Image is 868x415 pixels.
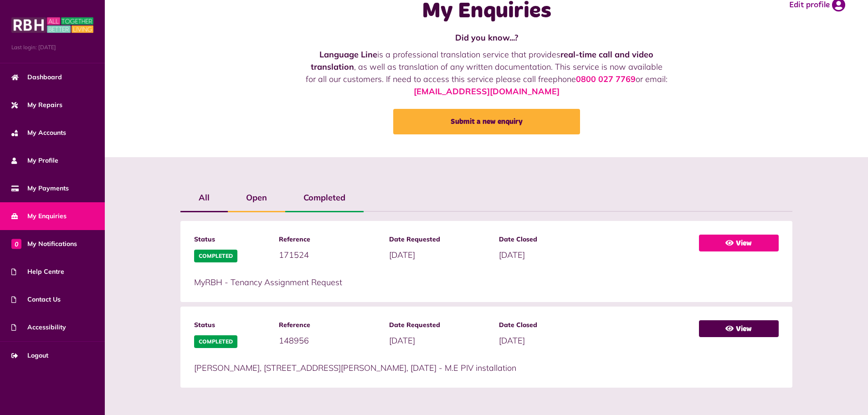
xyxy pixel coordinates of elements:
span: Status [194,320,270,330]
strong: real-time call and video translation [311,49,654,72]
a: Submit a new enquiry [393,109,580,134]
span: Contact Us [11,295,61,304]
span: [DATE] [499,335,525,346]
span: 0 [11,239,21,249]
a: View [699,320,779,337]
strong: Did you know...? [455,32,518,43]
span: [DATE] [389,335,415,346]
p: [PERSON_NAME], [STREET_ADDRESS][PERSON_NAME], [DATE] - M.E PIV installation [194,362,689,374]
span: Help Centre [11,267,64,277]
span: 171524 [279,250,309,260]
span: Completed [194,250,237,262]
a: View [699,235,779,251]
strong: Language Line [319,49,377,60]
label: All [180,184,228,211]
p: MyRBH - Tenancy Assignment Request [194,276,689,288]
span: My Enquiries [11,211,67,221]
p: is a professional translation service that provides , as well as translation of any written docum... [305,48,668,97]
span: My Accounts [11,128,66,138]
a: 0800 027 7769 [576,74,636,84]
span: 148956 [279,335,309,346]
span: My Profile [11,156,58,165]
span: Dashboard [11,72,62,82]
span: Date Closed [499,320,600,330]
span: Date Requested [389,320,490,330]
span: [DATE] [389,250,415,260]
span: Date Closed [499,235,600,244]
span: My Notifications [11,239,77,249]
span: Date Requested [389,235,490,244]
span: Status [194,235,270,244]
span: Accessibility [11,323,66,332]
span: Logout [11,351,48,360]
span: My Repairs [11,100,62,110]
label: Open [228,184,285,211]
span: My Payments [11,184,69,193]
span: [DATE] [499,250,525,260]
span: Last login: [DATE] [11,43,93,51]
a: [EMAIL_ADDRESS][DOMAIN_NAME] [414,86,560,97]
label: Completed [285,184,364,211]
img: MyRBH [11,16,93,34]
span: Completed [194,335,237,348]
span: Reference [279,320,380,330]
span: Reference [279,235,380,244]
